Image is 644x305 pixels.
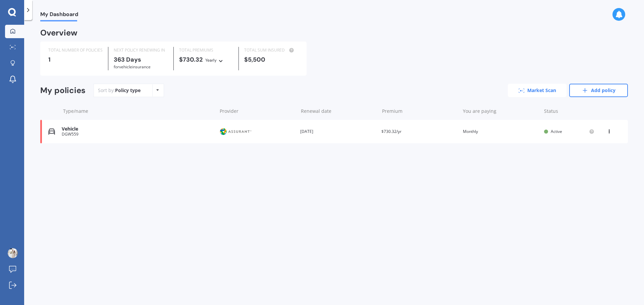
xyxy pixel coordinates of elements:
[463,128,539,135] div: Monthly
[98,87,141,94] div: Sort by:
[544,108,594,115] div: Status
[40,11,78,20] span: My Dashboard
[114,64,151,70] span: for Vehicle insurance
[508,84,567,97] a: Market Scan
[219,125,253,138] img: Protecta
[62,132,214,137] div: DGW559
[115,87,141,94] div: Policy type
[179,56,233,64] div: $730.32
[381,129,401,134] span: $730.32/yr
[569,84,628,97] a: Add policy
[205,57,217,64] div: Yearly
[114,47,168,54] div: NEXT POLICY RENEWING IN
[244,47,299,54] div: TOTAL SUM INSURED
[48,128,55,135] img: Vehicle
[40,29,77,36] div: Overview
[48,56,103,63] div: 1
[8,248,18,258] img: picture
[551,129,562,134] span: Active
[179,47,233,54] div: TOTAL PREMIUMS
[382,108,458,115] div: Premium
[244,56,299,63] div: $5,500
[63,108,214,115] div: Type/name
[220,108,296,115] div: Provider
[40,86,86,95] div: My policies
[114,56,141,64] b: 363 Days
[463,108,539,115] div: You are paying
[300,128,376,135] div: [DATE]
[48,47,103,54] div: TOTAL NUMBER OF POLICIES
[62,126,214,132] div: Vehicle
[301,108,377,115] div: Renewal date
